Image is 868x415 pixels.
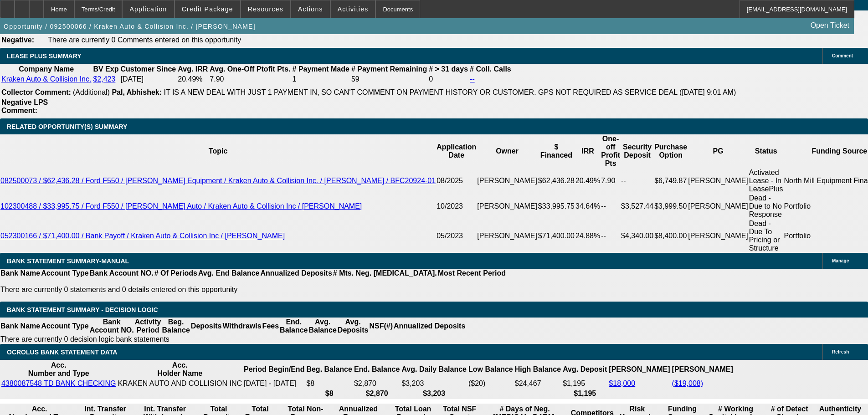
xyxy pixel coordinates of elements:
[428,75,468,84] td: 0
[1,379,116,387] a: 4380087548 TD BANK CHECKING
[436,194,477,219] td: 10/2023
[7,348,117,356] span: OCROLUS BANK STATEMENT DATA
[575,168,601,194] td: 20.49%
[177,75,208,84] td: 20.49%
[621,219,654,253] td: $4,340.00
[117,379,242,388] td: KRAKEN AUTO AND COLLISION INC
[292,75,350,84] td: 1
[601,168,621,194] td: 7.90
[338,5,369,13] span: Activities
[477,168,538,194] td: [PERSON_NAME]
[514,361,561,378] th: High Balance
[354,361,400,378] th: End. Balance
[654,134,688,168] th: Purchase Option
[248,5,283,13] span: Resources
[293,65,349,73] b: # Payment Made
[749,168,784,194] td: Activated Lease - In LeasePlus
[393,318,466,335] th: Annualized Deposits
[436,168,477,194] td: 08/2025
[621,194,654,219] td: $3,527.44
[279,318,308,335] th: End. Balance
[401,361,467,378] th: Avg. Daily Balance
[672,361,734,378] th: [PERSON_NAME]
[601,134,621,168] th: One-off Profit Pts
[477,134,538,168] th: Owner
[749,219,784,253] td: Dead - Due To Pricing or Structure
[120,75,176,84] td: [DATE]
[178,65,208,73] b: Avg. IRR
[308,318,337,335] th: Avg. Balance
[688,134,749,168] th: PG
[7,52,82,60] span: LEASE PLUS SUMMARY
[0,177,436,184] a: 082500073 / $62,436.28 / Ford F550 / [PERSON_NAME] Equipment / Kraken Auto & Collision Inc. / [PE...
[401,379,467,388] td: $3,203
[575,134,601,168] th: IRR
[538,168,575,194] td: $62,436.28
[477,219,538,253] td: [PERSON_NAME]
[688,168,749,194] td: [PERSON_NAME]
[298,5,323,13] span: Actions
[0,232,285,240] a: 052300166 / $71,400.00 / Bank Payoff / Kraken Auto & Collision Inc / [PERSON_NAME]
[243,361,305,378] th: Period Begin/End
[1,88,71,96] b: Collector Comment:
[154,269,198,278] th: # Of Periods
[48,36,241,44] span: There are currently 0 Comments entered on this opportunity
[807,18,853,33] a: Open Ticket
[0,286,506,294] p: There are currently 0 statements and 0 details entered on this opportunity
[562,379,607,388] td: $1,195
[354,379,400,388] td: $2,870
[514,379,561,388] td: $24,467
[182,5,233,13] span: Credit Package
[210,65,290,73] b: Avg. One-Off Ptofit Pts.
[621,168,654,194] td: --
[331,0,375,18] button: Activities
[601,194,621,219] td: --
[401,389,467,398] th: $3,203
[672,379,704,387] a: ($19,008)
[134,318,162,335] th: Activity Period
[575,219,601,253] td: 24.88%
[538,194,575,219] td: $33,995.75
[222,318,262,335] th: Withdrawls
[832,349,849,354] span: Refresh
[129,5,167,13] span: Application
[1,36,34,44] b: Negative:
[575,194,601,219] td: 34.64%
[41,318,89,335] th: Account Type
[429,65,468,73] b: # > 31 days
[120,65,176,73] b: Customer Since
[198,269,260,278] th: Avg. End Balance
[306,379,352,388] td: $8
[89,269,154,278] th: Bank Account NO.
[7,123,127,130] span: RELATED OPPORTUNITY(S) SUMMARY
[621,134,654,168] th: Security Deposit
[117,361,242,378] th: Acc. Holder Name
[89,318,134,335] th: Bank Account NO.
[436,134,477,168] th: Application Date
[19,65,74,73] b: Company Name
[262,318,279,335] th: Fees
[468,361,514,378] th: Low Balance
[7,257,129,265] span: BANK STATEMENT SUMMARY-MANUAL
[291,0,330,18] button: Actions
[306,389,352,398] th: $8
[468,379,514,388] td: ($20)
[832,53,853,58] span: Comment
[164,88,736,96] span: IT IS A NEW DEAL WITH JUST 1 PAYMENT IN, SO CAN'T COMMENT ON PAYMENT HISTORY OR CUSTOMER. GPS NOT...
[369,318,393,335] th: NSF(#)
[7,306,158,313] span: Bank Statement Summary - Decision Logic
[354,389,400,398] th: $2,870
[190,318,222,335] th: Deposits
[688,194,749,219] td: [PERSON_NAME]
[654,194,688,219] td: $3,999.50
[538,219,575,253] td: $71,400.00
[4,23,256,30] span: Opportunity / 092500066 / Kraken Auto & Collision Inc. / [PERSON_NAME]
[333,269,437,278] th: # Mts. Neg. [MEDICAL_DATA].
[437,269,506,278] th: Most Recent Period
[1,98,48,114] b: Negative LPS Comment:
[1,75,91,83] a: Kraken Auto & Collision Inc.
[123,0,174,18] button: Application
[337,318,369,335] th: Avg. Deposits
[112,88,162,96] b: Pal, Abhishek:
[749,134,784,168] th: Status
